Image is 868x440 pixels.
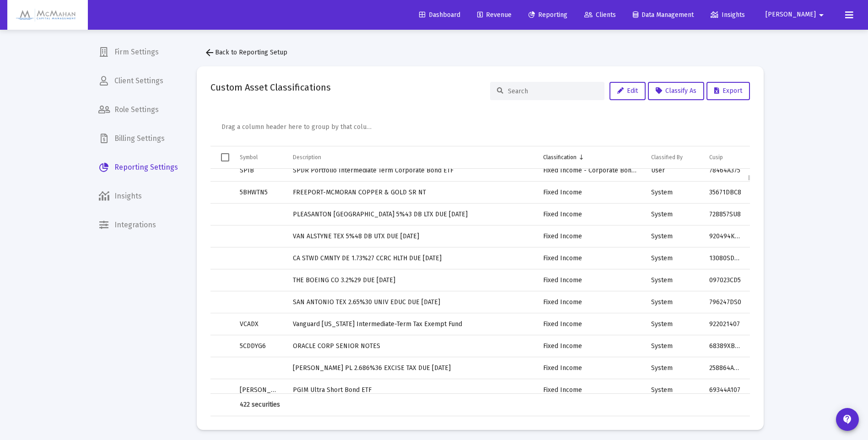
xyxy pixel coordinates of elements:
td: Fixed Income - Corporate Bonds [537,160,645,182]
span: Revenue [477,11,512,19]
td: 728857SU8 [703,204,750,225]
a: Insights [703,6,752,24]
td: System [645,313,703,335]
td: 258864AQ0 [703,357,750,379]
td: System [645,379,703,401]
td: ORACLE CORP SENIOR NOTES [286,335,536,357]
td: 13080SD84 [703,247,750,269]
mat-icon: arrow_back [204,47,215,58]
a: Billing Settings [91,128,185,150]
td: THE BOEING CO 3.2%29 DUE [DATE] [286,269,536,291]
td: VAN ALSTYNE TEX 5%48 DB UTX DUE [DATE] [286,225,536,247]
td: 35671DBC8 [703,182,750,204]
td: Fixed Income [537,182,645,204]
td: [PERSON_NAME] PL 2.686%36 EXCISE TAX DUE [DATE] [286,357,536,379]
td: PGIM Ultra Short Bond ETF [286,379,536,401]
td: SPDR Portfolio Intermediate Term Corporate Bond ETF [286,160,536,182]
td: 5BHWTN5 [233,182,287,204]
td: Fixed Income [537,247,645,269]
td: System [645,247,703,269]
div: Classified By [651,154,683,161]
td: 920494KD2 [703,225,750,247]
td: System [645,182,703,204]
td: CA STWD CMNTY DE 1.73%27 CCRC HLTH DUE [DATE] [286,247,536,269]
button: Export [706,82,750,100]
div: Description [293,154,321,161]
div: Data grid toolbar [221,111,744,146]
td: 78464A375 [703,160,750,182]
span: Dashboard [419,11,460,19]
a: Revenue [470,6,519,24]
td: System [645,335,703,357]
td: Column Symbol [233,146,287,168]
td: Column Description [286,146,536,168]
input: Search [508,87,598,95]
span: Back to Reporting Setup [204,48,287,56]
span: Insights [711,11,745,19]
span: Clients [584,11,616,19]
mat-icon: arrow_drop_down [816,6,827,24]
div: 422 securities [240,400,280,409]
a: Role Settings [91,99,185,121]
td: System [645,225,703,247]
mat-icon: contact_support [842,414,853,425]
td: FREEPORT-MCMORAN COPPER & GOLD SR NT [286,182,536,204]
td: 922021407 [703,313,750,335]
span: Export [714,87,742,95]
td: SAN ANTONIO TEX 2.65%30 UNIV EDUC DUE [DATE] [286,291,536,313]
td: Fixed Income [537,357,645,379]
td: 097023CD5 [703,269,750,291]
span: [PERSON_NAME] [766,11,816,19]
button: Back to Reporting Setup [197,43,295,62]
td: VCADX [233,313,287,335]
td: [PERSON_NAME] [233,379,287,401]
td: Fixed Income [537,379,645,401]
div: Cusip [709,154,723,161]
a: Client Settings [91,70,185,92]
button: [PERSON_NAME] [755,5,838,24]
button: Edit [609,82,646,100]
a: Data Management [625,6,701,24]
td: Fixed Income [537,225,645,247]
td: Column Cusip [703,146,750,168]
button: Classify As [648,82,704,100]
span: Classify As [656,87,696,95]
td: Fixed Income [537,335,645,357]
td: 69344A107 [703,379,750,401]
a: Reporting Settings [91,156,185,178]
a: Integrations [91,214,185,236]
td: Fixed Income [537,269,645,291]
td: System [645,204,703,225]
td: Column Classified By [645,146,703,168]
td: Vanguard [US_STATE] Intermediate-Term Tax Exempt Fund [286,313,536,335]
div: Classification [543,154,577,161]
td: SPIB [233,160,287,182]
td: 68389XBQ7 [703,335,750,357]
td: Fixed Income [537,204,645,225]
a: Clients [577,6,623,24]
td: System [645,269,703,291]
td: Fixed Income [537,313,645,335]
span: Data Management [633,11,694,19]
td: User [645,160,703,182]
span: Reporting [528,11,567,19]
div: Select all [221,153,229,161]
td: 796247DS0 [703,291,750,313]
td: Column Classification [537,146,645,168]
div: Symbol [240,154,258,161]
td: PLEASANTON [GEOGRAPHIC_DATA] 5%43 DB LTX DUE [DATE] [286,204,536,225]
a: Reporting [521,6,575,24]
a: Insights [91,185,185,207]
td: Fixed Income [537,291,645,313]
div: Data grid [210,111,750,416]
td: System [645,357,703,379]
td: 5CDDYG6 [233,335,287,357]
a: Firm Settings [91,41,185,63]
